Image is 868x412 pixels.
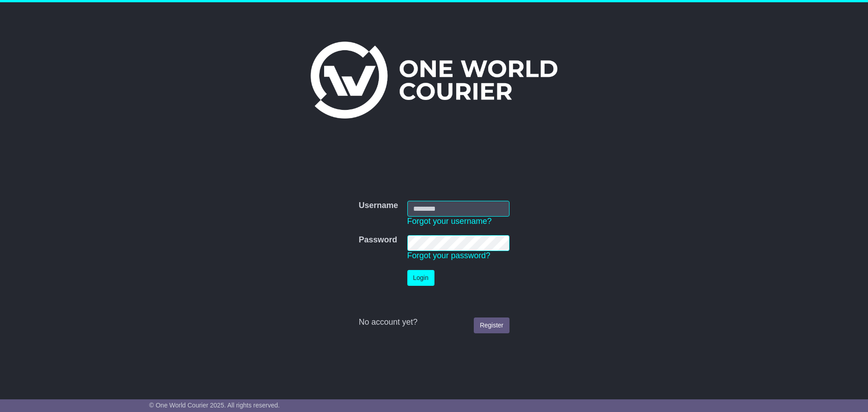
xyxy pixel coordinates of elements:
a: Register [474,317,509,333]
label: Password [359,235,397,245]
a: Forgot your username? [407,217,492,226]
img: One World [311,42,557,118]
div: No account yet? [359,317,509,327]
a: Forgot your password? [407,251,491,260]
label: Username [359,201,398,211]
span: © One World Courier 2025. All rights reserved. [149,402,280,409]
button: Login [407,270,434,286]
